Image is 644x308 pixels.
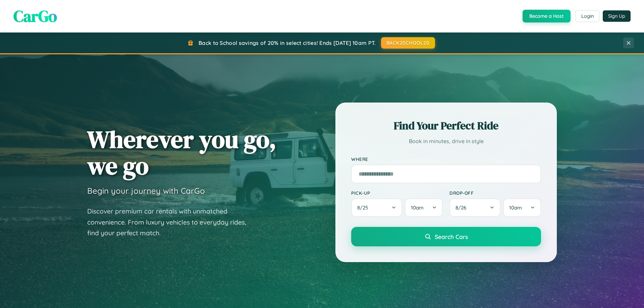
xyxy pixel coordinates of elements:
label: Pick-up [351,190,443,196]
span: 8 / 26 [455,204,470,211]
p: Discover premium car rentals with unmatched convenience. From luxury vehicles to everyday rides, ... [87,206,255,239]
span: Back to School savings of 20% in select cities! Ends [DATE] 10am PT. [199,40,376,46]
span: 8 / 25 [357,204,371,211]
button: 10am [503,198,541,217]
button: BACK2SCHOOL20 [381,37,435,49]
h2: Find Your Perfect Ride [351,118,541,133]
button: Sign Up [603,10,631,22]
button: 10am [405,198,443,217]
h3: Begin your journey with CarGo [87,186,205,196]
button: 8/26 [449,198,500,217]
button: Login [576,10,599,22]
button: Search Cars [351,227,541,246]
p: Book in minutes, drive in style [351,136,541,146]
span: 10am [509,204,522,211]
button: 8/25 [351,198,402,217]
label: Where [351,156,541,162]
span: 10am [411,204,424,211]
span: Search Cars [435,233,468,240]
label: Drop-off [449,190,541,196]
button: Become a Host [523,10,571,22]
span: CarGo [13,5,57,27]
h1: Wherever you go, we go [87,126,276,179]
